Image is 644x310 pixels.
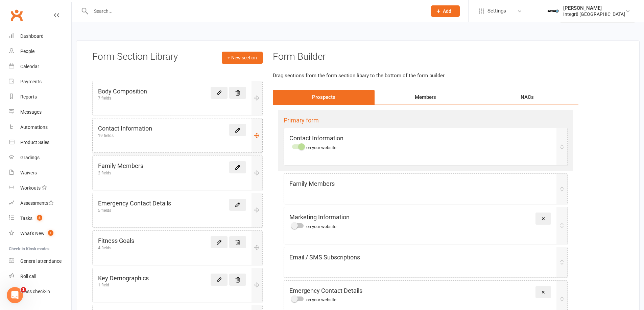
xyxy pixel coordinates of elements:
[98,274,149,283] h5: Key Demographics
[476,90,578,105] div: NACs
[9,135,71,150] a: Product Sales
[92,230,263,265] div: Fitness Goals4 fields
[278,172,573,205] div: Family Members
[278,246,573,279] div: Email / SMS Subscriptions
[229,274,246,286] button: Delete this form section
[98,96,147,100] div: 7 fields
[546,4,560,18] img: thumb_image1744022220.png
[9,150,71,165] a: Gradings
[98,171,143,175] div: 2 fields
[20,33,44,39] div: Dashboard
[229,199,246,211] a: Edit this form section
[98,236,134,246] h5: Fitness Goals
[48,230,53,236] span: 1
[7,287,23,303] iframe: Intercom live chat
[92,52,178,62] h3: Form Section Library
[284,116,568,125] h5: Primary form
[9,269,71,284] a: Roll call
[9,254,71,269] a: General attendance kiosk mode
[20,216,32,221] div: Tasks
[306,224,336,229] span: on your website
[9,226,71,241] a: What's New1
[98,161,143,171] h5: Family Members
[563,5,625,11] div: [PERSON_NAME]
[563,11,625,17] div: Integr8 [GEOGRAPHIC_DATA]
[289,253,360,262] h5: Email / SMS Subscriptions
[211,274,228,286] a: Edit this form section
[37,215,42,221] span: 8
[278,110,573,171] div: Primary formContact Informationon your website
[229,236,246,248] button: Delete this form section
[443,8,451,14] span: Add
[20,185,41,191] div: Workouts
[273,72,578,80] p: Drag sections from the form section libary to the bottom of the form builder
[98,87,147,96] h5: Body Composition
[8,7,25,24] a: Clubworx
[211,236,228,248] a: Edit this form section
[92,156,263,190] div: Family Members2 fields
[89,6,422,16] input: Search...
[9,211,71,226] a: Tasks 8
[289,134,343,143] h5: Contact Information
[535,213,551,225] button: Remove this form section
[9,74,71,89] a: Payments
[20,94,37,100] div: Reports
[98,208,171,213] div: 5 fields
[535,286,551,298] button: Remove this form section
[9,120,71,135] a: Automations
[20,170,37,175] div: Waivers
[20,274,36,279] div: Roll call
[98,124,152,134] h5: Contact Information
[20,124,48,130] div: Automations
[92,81,263,116] div: Body Composition7 fields
[229,161,246,173] a: Edit this form section
[20,258,62,264] div: General attendance
[20,109,42,115] div: Messages
[289,213,350,222] h5: Marketing Information
[9,59,71,74] a: Calendar
[20,79,42,84] div: Payments
[211,87,228,99] a: Edit this form section
[92,193,263,228] div: Emergency Contact Details5 fields
[9,196,71,211] a: Assessments
[222,52,263,64] a: + New section
[20,289,50,294] div: Class check-in
[431,5,460,17] button: Add
[9,89,71,105] a: Reports
[9,284,71,299] a: Class kiosk mode
[92,268,263,303] div: Key Demographics1 field
[9,105,71,120] a: Messages
[20,64,39,69] div: Calendar
[273,90,375,105] div: Prospects
[9,44,71,59] a: People
[20,200,54,206] div: Assessments
[289,286,362,296] h5: Emergency Contact Details
[20,49,34,54] div: People
[9,180,71,196] a: Workouts
[98,283,149,287] div: 1 field
[20,231,45,236] div: What's New
[229,87,246,99] button: Delete this form section
[289,179,335,189] h5: Family Members
[487,3,506,19] span: Settings
[229,124,246,136] a: Edit this form section
[92,118,263,153] div: Contact Information19 fields
[273,52,578,62] h3: Form Builder
[306,145,336,150] span: on your website
[98,199,171,208] h5: Emergency Contact Details
[375,90,476,105] div: Members
[98,134,152,138] div: 19 fields
[21,287,26,292] span: 1
[9,29,71,44] a: Dashboard
[98,246,134,250] div: 4 fields
[306,297,336,302] span: on your website
[9,165,71,180] a: Waivers
[20,140,49,145] div: Product Sales
[278,205,573,246] div: Marketing Informationon your website
[20,155,40,160] div: Gradings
